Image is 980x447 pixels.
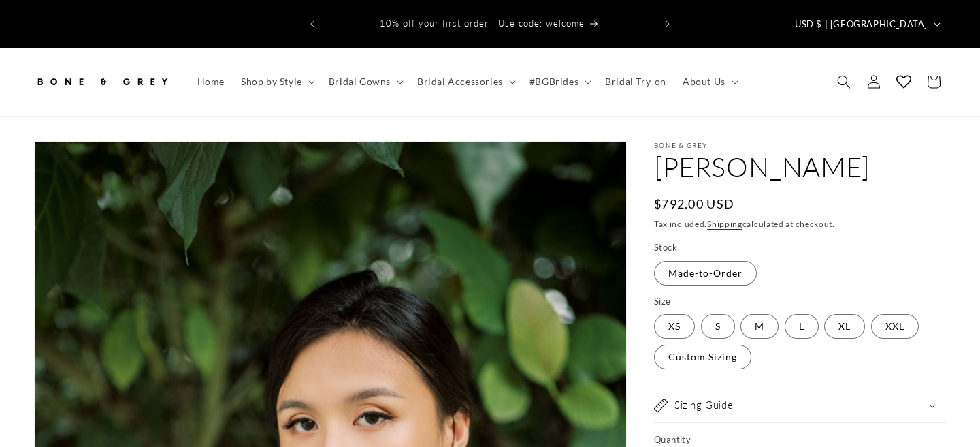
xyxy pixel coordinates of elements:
[701,314,735,339] label: S
[29,62,176,102] a: Bone and Grey Bridal
[740,314,779,339] label: M
[529,76,578,88] span: #BGBrides
[329,76,391,88] span: Bridal Gowns
[654,314,695,339] label: XS
[321,67,409,96] summary: Bridal Gowns
[654,388,946,422] summary: Sizing Guide
[674,67,744,96] summary: About Us
[654,261,757,286] label: Made-to-Order
[654,433,946,447] label: Quantity
[233,67,321,96] summary: Shop by Style
[785,314,819,339] label: L
[380,18,585,29] span: 10% off your first order | Use code: welcome
[654,295,672,309] legend: Size
[871,314,919,339] label: XXL
[417,76,503,88] span: Bridal Accessories
[189,67,233,96] a: Home
[654,141,946,149] p: Bone & Grey
[674,399,733,412] h2: Sizing Guide
[795,18,928,31] span: USD $ | [GEOGRAPHIC_DATA]
[824,314,865,339] label: XL
[241,76,302,88] span: Shop by Style
[654,195,734,213] span: $792.00 USD
[707,219,742,229] a: Shipping
[521,67,597,96] summary: #BGBrides
[653,11,683,37] button: Next announcement
[34,67,170,97] img: Bone and Grey Bridal
[605,76,666,88] span: Bridal Try-on
[197,76,225,88] span: Home
[829,67,859,97] summary: Search
[787,11,946,37] button: USD $ | [GEOGRAPHIC_DATA]
[409,67,521,96] summary: Bridal Accessories
[654,241,679,255] legend: Stock
[297,11,327,37] button: Previous announcement
[654,345,751,369] label: Custom Sizing
[654,217,946,231] div: Tax included. calculated at checkout.
[683,76,725,88] span: About Us
[597,67,674,96] a: Bridal Try-on
[654,149,946,185] h1: [PERSON_NAME]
